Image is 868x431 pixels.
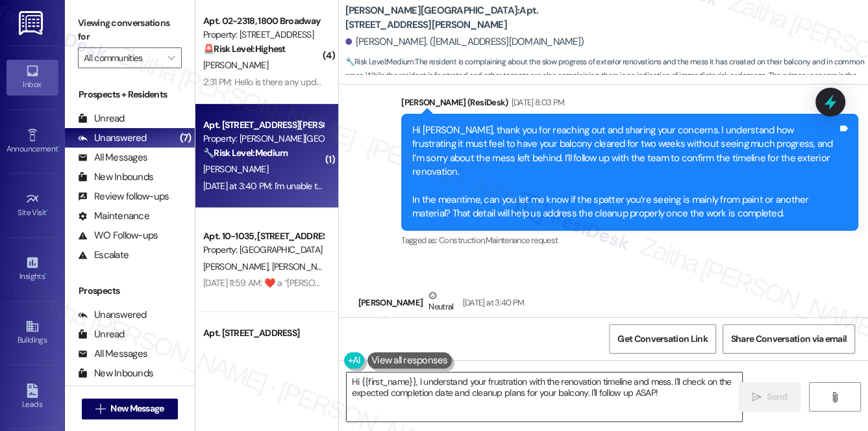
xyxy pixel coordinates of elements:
[177,128,195,148] div: (7)
[401,96,858,114] div: [PERSON_NAME] (ResiDesk)
[78,347,147,361] div: All Messages
[45,270,47,279] span: •
[84,47,161,68] input: All communities
[78,131,147,145] div: Unanswered
[78,308,147,322] div: Unanswered
[78,190,169,203] div: Review follow-ups
[82,398,178,419] button: New Message
[203,28,323,42] div: Property: [STREET_ADDRESS]
[65,284,195,298] div: Prospects
[203,326,323,340] div: Apt. [STREET_ADDRESS]
[203,59,268,71] span: [PERSON_NAME]
[65,88,195,101] div: Prospects + Residents
[6,188,58,223] a: Site Visit •
[78,367,153,380] div: New Inbounds
[412,124,837,221] div: Hi [PERSON_NAME], thank you for reaching out and sharing your concerns. I understand how frustrat...
[78,248,129,262] div: Escalate
[78,170,153,184] div: New Inbounds
[439,235,486,246] span: Construction ,
[460,296,525,309] div: [DATE] at 3:40 PM
[47,206,49,215] span: •
[6,315,58,350] a: Buildings
[203,163,268,175] span: [PERSON_NAME]
[78,112,125,125] div: Unread
[58,142,60,151] span: •
[95,404,105,414] i: 
[767,390,787,404] span: Send
[738,382,801,411] button: Send
[78,13,182,47] label: Viewing conversations for
[203,229,323,243] div: Apt. 10-1035, [STREET_ADDRESS]
[203,261,272,272] span: [PERSON_NAME]
[6,252,58,287] a: Insights •
[345,55,868,111] span: : The resident is complaining about the slow progress of exterior renovations and the mess it has...
[609,324,715,354] button: Get Conversation Link
[78,229,158,242] div: WO Follow-ups
[723,324,855,354] button: Share Conversation via email
[203,43,286,55] strong: 🚨 Risk Level: Highest
[6,380,58,415] a: Leads
[486,235,558,246] span: Maintenance request
[78,328,125,341] div: Unread
[203,147,288,159] strong: 🔧 Risk Level: Medium
[401,231,858,250] div: Tagged as:
[110,402,164,415] span: New Message
[830,392,839,402] i: 
[19,11,45,35] img: ResiDesk Logo
[6,60,58,95] a: Inbox
[617,332,707,346] span: Get Conversation Link
[731,332,847,346] span: Share Conversation via email
[271,261,336,272] span: [PERSON_NAME]
[78,209,149,223] div: Maintenance
[426,289,456,316] div: Neutral
[345,4,605,32] b: [PERSON_NAME][GEOGRAPHIC_DATA]: Apt. [STREET_ADDRESS][PERSON_NAME]
[508,96,565,109] div: [DATE] 8:03 PM
[752,392,762,402] i: 
[203,118,323,132] div: Apt. [STREET_ADDRESS][PERSON_NAME]
[78,151,147,164] div: All Messages
[203,76,482,88] div: 2:31 PM: Hello is there any update? Maintenance has still not been by to fix
[358,289,815,320] div: [PERSON_NAME]
[203,132,323,146] div: Property: [PERSON_NAME][GEOGRAPHIC_DATA]
[345,57,414,67] strong: 🔧 Risk Level: Medium
[203,14,323,28] div: Apt. 02-2318, 1800 Broadway
[203,243,323,257] div: Property: [GEOGRAPHIC_DATA]
[345,35,584,49] div: [PERSON_NAME]. ([EMAIL_ADDRESS][DOMAIN_NAME])
[167,53,175,63] i: 
[347,372,743,421] textarea: Hi {{first_name}}, I understand your frustration with the renovation timeline and mess. I'll chec...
